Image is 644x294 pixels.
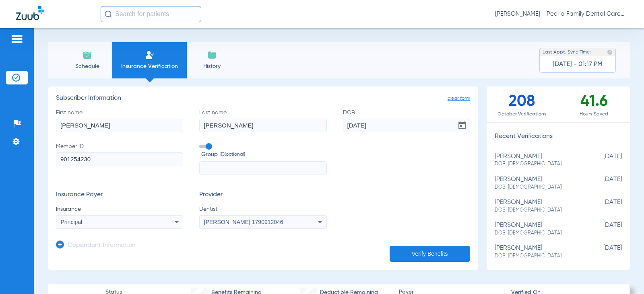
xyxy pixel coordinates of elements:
h3: Recent Verifications [487,133,630,141]
span: DOB: [DEMOGRAPHIC_DATA] [495,253,582,260]
img: Schedule [83,50,92,60]
input: Last name [199,119,326,132]
span: Group ID [201,150,326,159]
span: [DATE] - 01:17 PM [553,60,603,68]
h3: Subscriber Information [56,95,470,103]
span: [PERSON_NAME] 1790912046 [204,219,283,225]
span: [DATE] [582,199,622,214]
small: (optional) [225,150,245,159]
span: Principal [61,219,83,225]
input: First name [56,119,183,132]
label: Last name [199,109,326,132]
input: Member ID [56,152,183,166]
button: Open calendar [454,117,470,134]
label: DOB [343,109,470,132]
div: [PERSON_NAME] [495,176,582,191]
span: Insurance Verification [118,62,181,70]
span: DOB: [DEMOGRAPHIC_DATA] [495,207,582,214]
span: DOB: [DEMOGRAPHIC_DATA] [495,184,582,191]
span: Last Appt. Sync Time: [543,48,591,56]
span: [DATE] [582,153,622,168]
div: [PERSON_NAME] [495,245,582,259]
span: [DATE] [582,176,622,191]
img: last sync help info [607,49,613,55]
span: DOB: [DEMOGRAPHIC_DATA] [495,230,582,237]
span: [DATE] [582,222,622,236]
h3: Provider [199,191,326,199]
h3: Insurance Payer [56,191,183,199]
span: October Verifications [487,110,558,118]
input: Search for patients [101,6,201,22]
div: 208 [487,86,558,122]
div: 41.6 [558,86,630,122]
img: hamburger-icon [10,34,23,44]
span: History [193,62,231,70]
span: Hours Saved [558,110,630,118]
span: Schedule [68,62,106,70]
img: History [207,50,217,60]
img: Search Icon [105,10,112,18]
img: Manual Insurance Verification [145,50,155,60]
span: [PERSON_NAME] - Peoria Family Dental Care [495,10,628,18]
span: DOB: [DEMOGRAPHIC_DATA] [495,160,582,168]
h3: Dependent Information [68,242,136,250]
span: [DATE] [582,245,622,259]
input: DOBOpen calendar [343,119,470,132]
button: Verify Benefits [390,246,470,262]
div: [PERSON_NAME] [495,199,582,214]
label: Member ID [56,142,183,175]
label: First name [56,109,183,132]
div: [PERSON_NAME] [495,153,582,168]
span: Dentist [199,205,326,213]
div: [PERSON_NAME] [495,222,582,236]
span: Insurance [56,205,183,213]
img: Zuub Logo [16,6,44,20]
span: clear form [448,95,470,103]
